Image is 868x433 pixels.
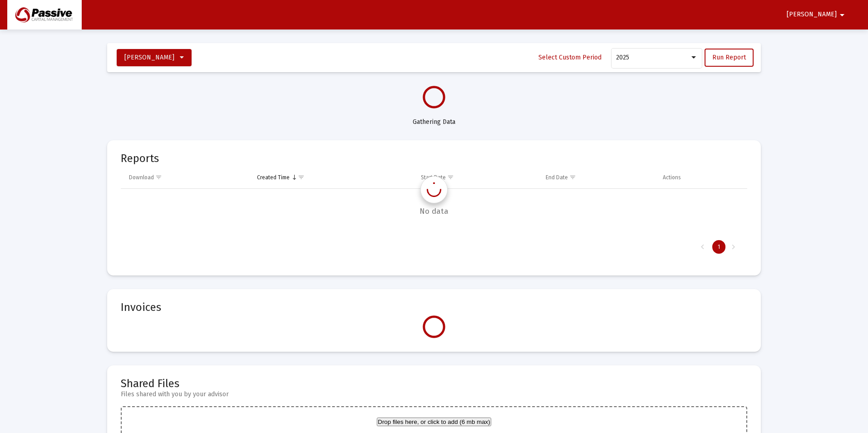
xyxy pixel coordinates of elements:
td: Column End Date [539,167,656,188]
button: [PERSON_NAME] [117,49,192,66]
div: Next Page [726,240,741,254]
mat-icon: arrow_drop_down [837,6,848,24]
span: Run Report [712,54,746,61]
div: Gathering Data [107,108,761,127]
div: Page 1 [712,240,725,254]
div: End Date [546,174,568,181]
mat-card-title: Invoices [121,303,161,312]
span: [PERSON_NAME] [787,11,837,19]
span: No data [121,207,747,216]
span: Show filter options for column 'Download' [155,174,162,181]
div: Start Date [421,174,446,181]
div: Created Time [257,174,290,181]
td: Column Created Time [251,167,414,188]
button: Drop files here, or click to add (6 mb max) [377,418,491,426]
div: Page Navigation [121,234,747,260]
mat-card-title: Shared Files [121,379,229,388]
div: Actions [663,174,681,181]
button: Run Report [705,49,754,67]
span: Show filter options for column 'Start Date' [447,174,454,181]
span: 2025 [616,54,629,61]
mat-card-subtitle: Files shared with you by your advisor [121,390,229,399]
span: Show filter options for column 'Created Time' [298,174,305,181]
div: Previous Page [695,240,710,254]
td: Column Actions [656,167,747,188]
span: Show filter options for column 'End Date' [569,174,576,181]
button: [PERSON_NAME] [776,5,858,24]
span: [PERSON_NAME] [124,54,174,61]
mat-card-title: Reports [121,154,159,163]
td: Column Start Date [414,167,539,188]
img: Dashboard [14,6,75,24]
span: Select Custom Period [538,54,602,61]
div: Data grid [121,167,747,260]
div: Download [129,174,154,181]
td: Column Download [121,167,251,188]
